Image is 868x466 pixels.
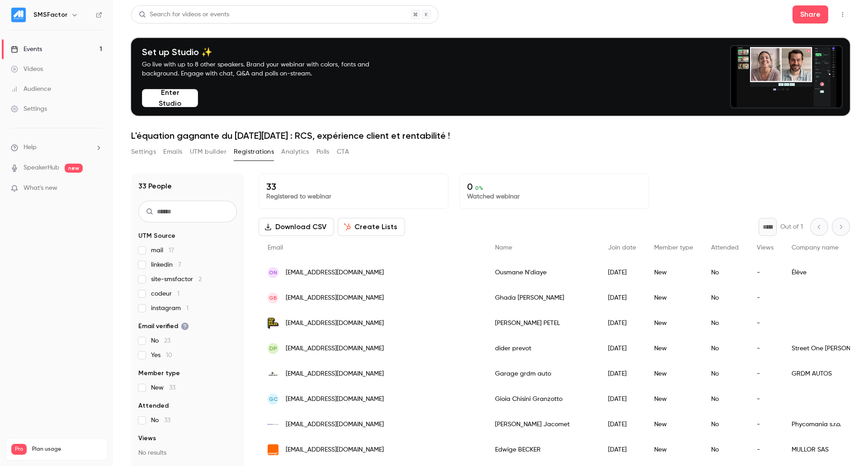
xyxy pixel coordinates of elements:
[138,181,172,192] h1: 33 People
[142,60,391,78] p: Go live with up to 8 other speakers. Brand your webinar with colors, fonts and background. Engage...
[11,444,27,455] span: Pro
[11,85,51,94] div: Audience
[65,164,83,173] span: new
[259,218,334,236] button: Download CSV
[599,260,645,285] div: [DATE]
[268,318,278,329] img: yeswesales.com
[286,369,384,379] span: [EMAIL_ADDRESS][DOMAIN_NAME]
[151,336,170,345] span: No
[792,245,839,251] span: Company name
[645,260,702,285] div: New
[645,437,702,462] div: New
[178,262,181,268] span: 7
[163,145,182,159] button: Emails
[486,311,599,336] div: [PERSON_NAME] PETEL
[486,386,599,412] div: Gioia Chisini Granzotto
[702,361,748,386] div: No
[645,336,702,361] div: New
[748,386,783,412] div: -
[268,444,278,455] img: orange.fr
[142,89,198,107] button: Enter Studio
[198,276,202,282] span: 2
[138,322,189,331] span: Email verified
[748,285,783,311] div: -
[164,338,170,344] span: 23
[645,386,702,412] div: New
[131,130,850,141] h1: L'équation gagnante du [DATE][DATE] : RCS, expérience client et rentabilité !
[151,289,179,298] span: codeur
[467,192,642,201] p: Watched webinar
[131,145,156,159] button: Settings
[269,344,277,353] span: dp
[138,401,169,410] span: Attended
[486,437,599,462] div: Edwige BECKER
[32,446,102,453] span: Plan usage
[748,361,783,386] div: -
[780,222,803,231] p: Out of 1
[599,437,645,462] div: [DATE]
[190,145,226,159] button: UTM builder
[599,386,645,412] div: [DATE]
[748,311,783,336] div: -
[645,285,702,311] div: New
[286,445,384,455] span: [EMAIL_ADDRESS][DOMAIN_NAME]
[169,247,174,254] span: 17
[151,351,172,360] span: Yes
[138,369,180,378] span: Member type
[24,163,59,173] a: SpeakerHub
[186,305,189,311] span: 1
[24,143,37,152] span: Help
[748,336,783,361] div: -
[486,285,599,311] div: Ghada [PERSON_NAME]
[486,260,599,285] div: Ousmane N’diaye
[234,145,274,159] button: Registrations
[138,434,156,443] span: Views
[151,275,202,284] span: site-smsfactor
[599,285,645,311] div: [DATE]
[151,246,174,255] span: mail
[286,268,384,278] span: [EMAIL_ADDRESS][DOMAIN_NAME]
[599,412,645,437] div: [DATE]
[702,260,748,285] div: No
[748,260,783,285] div: -
[608,245,636,251] span: Join date
[11,65,43,74] div: Videos
[702,386,748,412] div: No
[486,336,599,361] div: dider prevot
[793,5,828,24] button: Share
[142,47,391,57] h4: Set up Studio ✨
[486,361,599,386] div: Garage grdm auto
[266,192,441,201] p: Registered to webinar
[702,311,748,336] div: No
[11,104,47,113] div: Settings
[169,385,175,391] span: 33
[177,291,179,297] span: 1
[654,245,693,251] span: Member type
[316,145,330,159] button: Polls
[151,383,175,392] span: New
[702,285,748,311] div: No
[702,437,748,462] div: No
[151,260,181,269] span: linkedin
[269,268,277,277] span: ON
[164,417,170,424] span: 33
[486,412,599,437] div: [PERSON_NAME] Jacomet
[475,185,483,191] span: 0 %
[166,352,172,358] span: 10
[645,412,702,437] div: New
[268,245,283,251] span: Email
[645,361,702,386] div: New
[151,416,170,425] span: No
[24,184,57,193] span: What's new
[711,245,739,251] span: Attended
[599,311,645,336] div: [DATE]
[286,395,384,404] span: [EMAIL_ADDRESS][DOMAIN_NAME]
[91,184,102,193] iframe: Noticeable Trigger
[599,361,645,386] div: [DATE]
[269,294,277,302] span: GB
[138,448,237,457] p: No results
[269,395,278,403] span: GC
[286,420,384,429] span: [EMAIL_ADDRESS][DOMAIN_NAME]
[599,336,645,361] div: [DATE]
[286,293,384,303] span: [EMAIL_ADDRESS][DOMAIN_NAME]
